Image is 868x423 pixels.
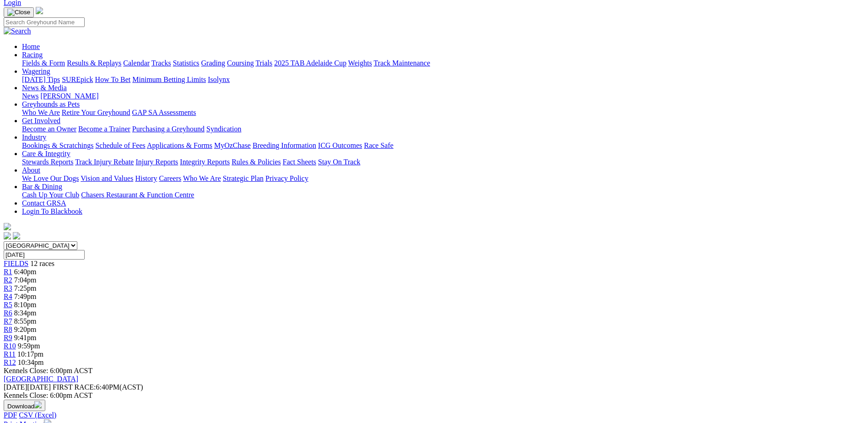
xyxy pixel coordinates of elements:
[34,401,42,408] img: download.svg
[4,400,45,411] button: Download
[22,199,66,207] a: Contact GRSA
[4,301,12,309] a: R5
[4,325,12,333] a: R8
[22,207,82,215] a: Login To Blackbook
[364,141,393,149] a: Race Safe
[78,125,130,133] a: Become a Trainer
[253,141,316,149] a: Breeding Information
[4,250,85,260] input: Select date
[22,125,76,133] a: Become an Owner
[14,317,37,325] span: 8:55pm
[22,92,864,100] div: News & Media
[4,350,16,358] span: R11
[14,268,37,276] span: 6:40pm
[4,223,11,230] img: logo-grsa-white.png
[22,43,40,50] a: Home
[4,260,28,267] a: FIELDS
[255,59,272,67] a: Trials
[14,334,37,342] span: 9:41pm
[22,133,46,141] a: Industry
[22,76,60,83] a: [DATE] Tips
[53,383,143,391] span: 6:40PM(ACST)
[4,309,12,317] a: R6
[147,141,212,149] a: Applications & Forms
[14,293,37,300] span: 7:49pm
[206,125,241,133] a: Syndication
[22,183,62,190] a: Bar & Dining
[22,150,70,157] a: Care & Integrity
[81,191,194,199] a: Chasers Restaurant & Function Centre
[201,59,225,67] a: Grading
[22,158,73,166] a: Stewards Reports
[4,232,11,239] img: facebook.svg
[22,100,80,108] a: Greyhounds as Pets
[4,268,12,276] a: R1
[19,411,56,419] a: CSV (Excel)
[4,317,12,325] a: R7
[4,411,17,419] a: PDF
[22,191,864,199] div: Bar & Dining
[22,92,38,100] a: News
[22,174,79,182] a: We Love Our Dogs
[135,158,178,166] a: Injury Reports
[30,260,54,267] span: 12 races
[180,158,230,166] a: Integrity Reports
[22,125,864,133] div: Get Involved
[81,174,133,182] a: Vision and Values
[318,141,362,149] a: ICG Outcomes
[132,76,206,83] a: Minimum Betting Limits
[348,59,372,67] a: Weights
[22,191,79,199] a: Cash Up Your Club
[4,27,31,35] img: Search
[283,158,316,166] a: Fact Sheets
[4,293,12,300] a: R4
[4,334,12,342] a: R9
[173,59,199,67] a: Statistics
[4,276,12,284] a: R2
[232,158,281,166] a: Rules & Policies
[135,174,157,182] a: History
[208,76,230,83] a: Isolynx
[4,342,16,350] a: R10
[227,59,254,67] a: Coursing
[22,166,40,174] a: About
[4,383,27,391] span: [DATE]
[62,76,93,83] a: SUREpick
[123,59,150,67] a: Calendar
[132,125,205,133] a: Purchasing a Greyhound
[22,108,60,116] a: Who We Are
[14,276,37,284] span: 7:04pm
[22,67,50,75] a: Wagering
[14,309,37,317] span: 8:34pm
[53,383,96,391] span: FIRST RACE:
[183,174,221,182] a: Who We Are
[22,141,93,149] a: Bookings & Scratchings
[22,158,864,166] div: Care & Integrity
[151,59,171,67] a: Tracks
[4,383,51,391] span: [DATE]
[22,76,864,84] div: Wagering
[22,108,864,117] div: Greyhounds as Pets
[95,141,145,149] a: Schedule of Fees
[318,158,360,166] a: Stay On Track
[4,391,864,400] div: Kennels Close: 6:00pm ACST
[4,358,16,366] a: R12
[22,117,60,125] a: Get Involved
[4,7,34,17] button: Toggle navigation
[265,174,308,182] a: Privacy Policy
[40,92,98,100] a: [PERSON_NAME]
[22,84,67,92] a: News & Media
[274,59,346,67] a: 2025 TAB Adelaide Cup
[95,76,131,83] a: How To Bet
[214,141,251,149] a: MyOzChase
[4,284,12,292] a: R3
[22,141,864,150] div: Industry
[14,325,37,333] span: 9:20pm
[14,284,37,292] span: 7:25pm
